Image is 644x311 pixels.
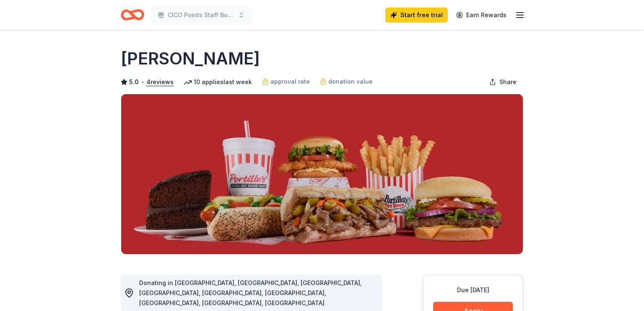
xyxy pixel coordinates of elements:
button: Share [483,74,523,90]
span: donation value [328,77,373,87]
a: Start free trial [385,8,448,23]
a: Home [121,5,144,25]
span: Donating in [GEOGRAPHIC_DATA], [GEOGRAPHIC_DATA], [GEOGRAPHIC_DATA], [GEOGRAPHIC_DATA], [GEOGRAPH... [139,279,362,306]
a: Earn Rewards [451,8,512,23]
h1: [PERSON_NAME] [121,47,260,70]
img: Image for Portillo's [121,94,523,254]
span: • [141,79,144,85]
span: CICO Points Staff Booster [168,10,235,20]
div: Due [DATE] [433,285,513,295]
button: 4reviews [146,77,174,87]
span: Share [499,77,517,87]
div: 10 applies last week [184,77,252,87]
a: approval rate [262,77,310,87]
a: donation value [320,77,373,87]
span: 5.0 [129,77,139,87]
span: approval rate [270,77,310,87]
button: CICO Points Staff Booster [151,7,252,23]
